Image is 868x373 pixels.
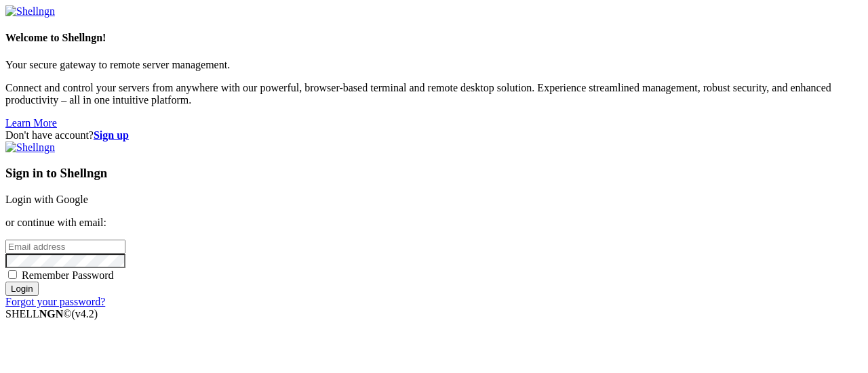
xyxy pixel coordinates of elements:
p: Your secure gateway to remote server management. [5,59,863,71]
span: 4.2.0 [72,308,98,320]
input: Login [5,282,39,296]
input: Email address [5,240,125,254]
img: Shellngn [5,141,55,154]
b: NGN [39,308,64,320]
input: Remember Password [8,270,17,279]
a: Learn More [5,117,57,129]
div: Don't have account? [5,129,863,141]
h4: Welcome to Shellngn! [5,32,863,44]
a: Sign up [94,129,129,141]
span: Remember Password [22,269,114,281]
span: SHELL © [5,308,98,320]
h3: Sign in to Shellngn [5,166,863,181]
a: Forgot your password? [5,296,105,307]
p: or continue with email: [5,217,863,229]
img: Shellngn [5,5,55,18]
a: Login with Google [5,194,88,205]
p: Connect and control your servers from anywhere with our powerful, browser-based terminal and remo... [5,82,863,106]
